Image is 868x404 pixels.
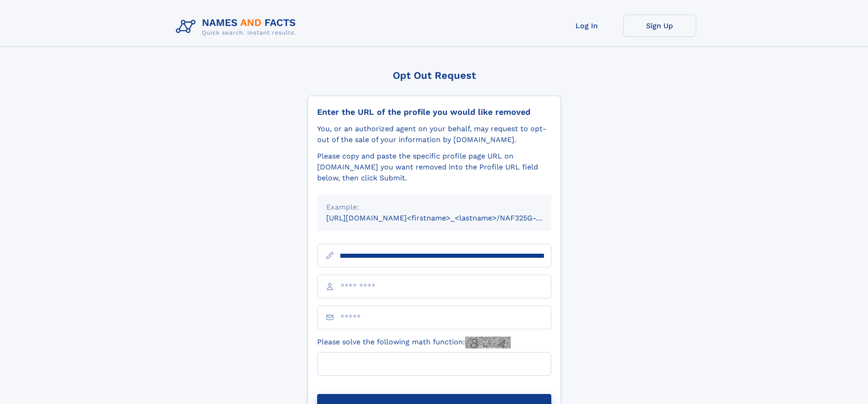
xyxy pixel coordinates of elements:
[317,337,511,348] label: Please solve the following math function:
[317,151,551,184] div: Please copy and paste the specific profile page URL on [DOMAIN_NAME] you want removed into the Pr...
[550,15,623,37] a: Log In
[317,123,551,145] div: You, or an authorized agent on your behalf, may request to opt-out of the sale of your informatio...
[317,107,551,117] div: Enter the URL of the profile you would like removed
[308,70,561,81] div: Opt Out Request
[623,15,696,37] a: Sign Up
[326,214,569,222] small: [URL][DOMAIN_NAME]<firstname>_<lastname>/NAF325G-xxxxxxxx
[326,202,542,213] div: Example:
[172,15,303,39] img: Logo Names and Facts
